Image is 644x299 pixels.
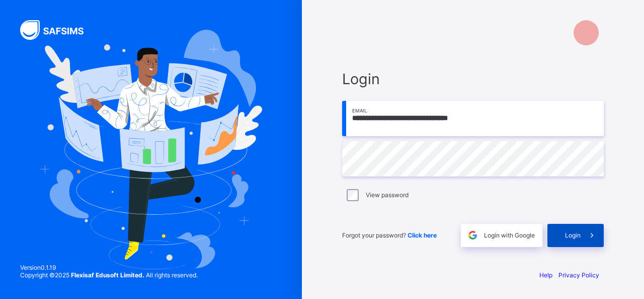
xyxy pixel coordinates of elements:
[408,231,437,239] a: Click here
[484,231,535,239] span: Login with Google
[565,231,581,239] span: Login
[539,271,552,279] a: Help
[558,271,599,279] a: Privacy Policy
[20,271,198,279] span: Copyright © 2025 All rights reserved.
[366,191,409,199] label: View password
[40,30,262,269] img: Hero Image
[71,271,144,279] strong: Flexisaf Edusoft Limited.
[342,70,604,88] span: Login
[20,264,198,271] span: Version 0.1.19
[20,20,96,40] img: SAFSIMS Logo
[467,229,478,241] img: google.396cfc9801f0270233282035f929180a.svg
[342,231,437,239] span: Forgot your password?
